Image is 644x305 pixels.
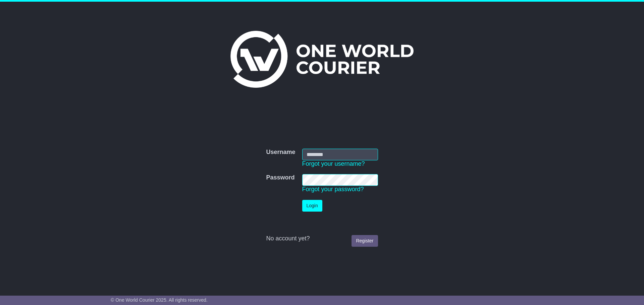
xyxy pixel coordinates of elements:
a: Register [352,235,378,247]
a: Forgot your password? [302,186,364,193]
a: Forgot your username? [302,160,365,167]
label: Username [266,149,295,156]
span: © One World Courier 2025. All rights reserved. [111,297,208,303]
img: One World [230,31,414,88]
div: No account yet? [266,235,378,242]
button: Login [302,200,322,212]
label: Password [266,174,294,181]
